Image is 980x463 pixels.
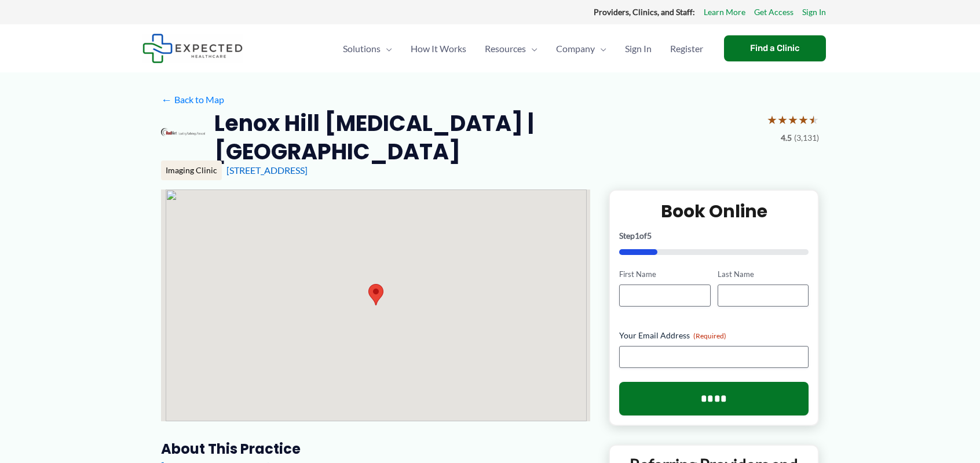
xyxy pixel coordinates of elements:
label: Your Email Address [619,330,809,341]
span: ★ [809,109,819,130]
a: [STREET_ADDRESS] [226,165,308,176]
a: CompanyMenu Toggle [547,28,616,69]
strong: Providers, Clinics, and Staff: [594,7,695,17]
h3: About this practice [161,440,590,458]
div: Imaging Clinic [161,161,222,180]
a: ←Back to Map [161,91,224,108]
span: 4.5 [781,130,792,145]
a: Learn More [704,5,745,20]
nav: Primary Site Navigation [334,28,712,69]
span: 5 [647,231,652,240]
a: Sign In [802,5,826,20]
label: First Name [619,269,710,280]
span: Company [556,28,595,69]
p: Step of [619,232,809,240]
a: Get Access [754,5,793,20]
span: (3,131) [794,130,819,145]
h2: Lenox Hill [MEDICAL_DATA] | [GEOGRAPHIC_DATA] [214,109,758,166]
span: How It Works [411,28,466,69]
img: Expected Healthcare Logo - side, dark font, small [142,34,243,63]
span: Sign In [625,28,652,69]
span: ★ [788,109,798,130]
span: Resources [485,28,526,69]
a: Sign In [616,28,661,69]
span: Register [670,28,703,69]
span: ← [161,94,172,105]
span: ★ [798,109,809,130]
a: SolutionsMenu Toggle [334,28,401,69]
a: Register [661,28,712,69]
span: Menu Toggle [595,28,606,69]
span: Solutions [343,28,381,69]
span: ★ [777,109,788,130]
a: How It Works [401,28,476,69]
span: 1 [635,231,639,240]
h2: Book Online [619,200,809,223]
a: ResourcesMenu Toggle [476,28,547,69]
span: (Required) [693,331,726,340]
a: Find a Clinic [724,35,826,61]
span: ★ [767,109,777,130]
label: Last Name [718,269,809,280]
span: Menu Toggle [381,28,392,69]
span: Menu Toggle [526,28,537,69]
